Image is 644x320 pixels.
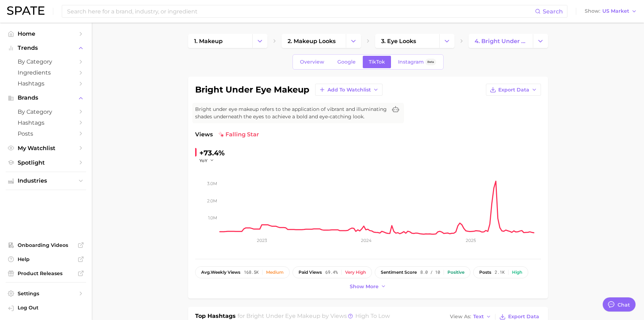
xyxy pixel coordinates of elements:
[195,130,213,139] span: Views
[6,67,86,78] a: Ingredients
[6,28,86,39] a: Home
[18,108,74,115] span: by Category
[244,270,259,275] span: 168.5k
[6,302,86,314] a: Log out. Currently logged in with e-mail leon@palladiobeauty.com.
[18,58,74,65] span: by Category
[498,87,529,93] span: Export Data
[475,38,527,45] span: 4. bright under eye makeup
[18,145,74,152] span: My Watchlist
[201,269,211,275] abbr: average
[6,43,86,53] button: Trends
[18,290,74,297] span: Settings
[392,56,442,68] a: InstagramBeta
[486,84,541,96] button: Export Data
[7,6,44,15] img: SPATE
[346,34,361,48] button: Change Category
[18,256,74,262] span: Help
[327,87,371,93] span: Add to Watchlist
[300,59,324,65] span: Overview
[66,5,535,17] input: Search here for a brand, industry, or ingredient
[381,270,417,275] span: sentiment score
[447,270,464,275] div: Positive
[6,254,86,265] a: Help
[18,130,74,137] span: Posts
[325,270,338,275] span: 69.4%
[350,284,379,290] span: Show more
[331,56,362,68] a: Google
[543,8,563,15] span: Search
[602,9,629,13] span: US Market
[473,315,484,319] span: Text
[369,59,385,65] span: TikTok
[381,38,416,45] span: 3. eye looks
[337,59,356,65] span: Google
[266,270,284,275] div: Medium
[6,78,86,89] a: Hashtags
[18,119,74,126] span: Hashtags
[195,266,290,278] button: avg.weekly views168.5kMedium
[218,132,224,137] img: falling star
[299,270,322,275] span: paid views
[375,34,439,48] a: 3. eye looks
[6,240,86,250] a: Onboarding Videos
[495,270,505,275] span: 2.1k
[18,95,74,101] span: Brands
[18,69,74,76] span: Ingredients
[201,270,240,275] span: weekly views
[252,34,267,48] button: Change Category
[207,181,217,186] tspan: 3.0m
[18,30,74,37] span: Home
[18,270,74,277] span: Product Releases
[18,159,74,166] span: Spotlight
[361,238,371,243] tspan: 2024
[6,268,86,279] a: Product Releases
[583,7,639,16] button: ShowUS Market
[508,314,539,320] span: Export Data
[439,34,455,48] button: Change Category
[195,85,309,94] h1: bright under eye makeup
[6,128,86,139] a: Posts
[6,176,86,186] button: Industries
[465,238,476,243] tspan: 2025
[420,270,440,275] span: 8.0 / 10
[6,288,86,299] a: Settings
[398,59,424,65] span: Instagram
[473,266,528,278] button: posts2.1kHigh
[294,56,330,68] a: Overview
[450,315,471,319] span: View As
[246,313,320,319] span: bright under eye makeup
[282,34,346,48] a: 2. makeup looks
[199,147,225,159] div: +73.4%
[512,270,522,275] div: High
[207,198,217,203] tspan: 2.0m
[6,117,86,128] a: Hashtags
[194,38,223,45] span: 1. makeup
[348,282,388,291] button: Show more
[479,270,491,275] span: posts
[6,56,86,67] a: by Category
[345,270,366,275] div: Very high
[288,38,336,45] span: 2. makeup looks
[18,304,80,311] span: Log Out
[257,238,267,243] tspan: 2023
[469,34,533,48] a: 4. bright under eye makeup
[18,80,74,87] span: Hashtags
[6,106,86,117] a: by Category
[6,157,86,168] a: Spotlight
[585,9,600,13] span: Show
[195,106,387,120] span: Bright under eye makeup refers to the application of vibrant and illuminating shades underneath t...
[6,93,86,103] button: Brands
[199,158,215,164] button: YoY
[188,34,252,48] a: 1. makeup
[6,143,86,154] a: My Watchlist
[208,215,217,220] tspan: 1.0m
[18,45,74,51] span: Trends
[363,56,391,68] a: TikTok
[427,59,434,65] span: Beta
[199,158,207,164] span: YoY
[355,313,390,319] span: high to low
[18,178,74,184] span: Industries
[218,130,259,139] span: falling star
[18,242,74,248] span: Onboarding Videos
[293,266,372,278] button: paid views69.4%Very high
